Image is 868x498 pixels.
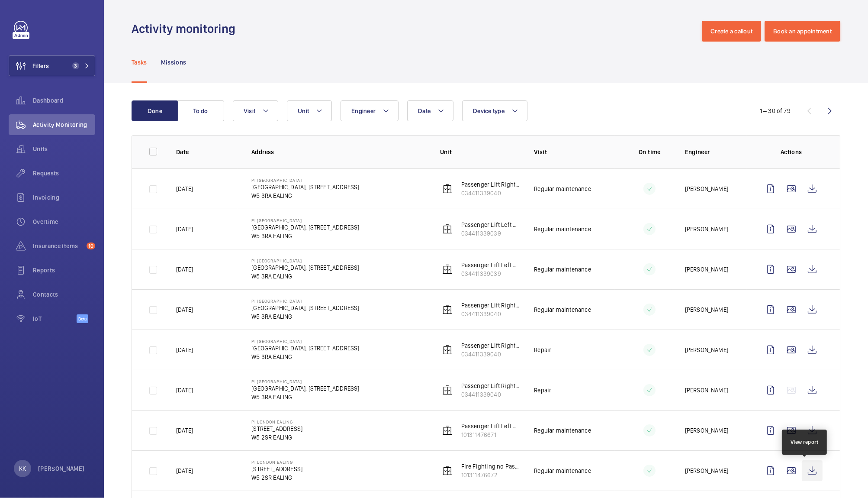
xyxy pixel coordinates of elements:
[251,148,426,156] p: Address
[251,223,359,232] p: [GEOGRAPHIC_DATA], [STREET_ADDRESS]
[685,305,728,314] p: [PERSON_NAME]
[251,379,359,384] p: PI [GEOGRAPHIC_DATA]
[33,96,95,105] span: Dashboard
[407,100,453,121] button: Date
[233,100,278,121] button: Visit
[87,243,95,249] span: 10
[461,269,521,278] p: 034411339039
[176,386,193,395] p: [DATE]
[418,107,431,114] span: Date
[461,422,521,430] p: Passenger Lift Left Hand
[251,258,359,263] p: PI [GEOGRAPHIC_DATA]
[442,385,453,395] img: elevator.svg
[534,184,591,193] p: Regular maintenance
[442,304,453,315] img: elevator.svg
[251,339,359,344] p: PI [GEOGRAPHIC_DATA]
[685,265,728,274] p: [PERSON_NAME]
[685,386,728,395] p: [PERSON_NAME]
[461,229,521,238] p: 034411339039
[176,148,238,156] p: Date
[442,466,453,476] img: elevator.svg
[534,148,614,156] p: Visit
[33,193,95,202] span: Invoicing
[351,107,376,114] span: Engineer
[461,430,521,439] p: 101311476671
[760,107,791,115] div: 1 – 30 of 79
[461,180,521,189] p: Passenger Lift Right Hand
[461,471,521,479] p: 101311476672
[251,183,359,191] p: [GEOGRAPHIC_DATA], [STREET_ADDRESS]
[251,459,302,465] p: PI London Ealing
[132,21,241,37] h1: Activity monitoring
[534,386,551,395] p: Repair
[461,382,521,390] p: Passenger Lift Right Hand
[251,191,359,200] p: W5 3RA EALING
[442,184,453,194] img: elevator.svg
[760,148,823,156] p: Actions
[442,264,453,275] img: elevator.svg
[244,107,255,114] span: Visit
[442,345,453,355] img: elevator.svg
[251,232,359,240] p: W5 3RA EALING
[251,352,359,361] p: W5 3RA EALING
[33,266,95,275] span: Reports
[534,426,591,435] p: Regular maintenance
[251,298,359,304] p: PI [GEOGRAPHIC_DATA]
[461,341,521,350] p: Passenger Lift Right Hand
[251,263,359,272] p: [GEOGRAPHIC_DATA], [STREET_ADDRESS]
[298,107,309,114] span: Unit
[33,290,95,299] span: Contacts
[534,466,591,475] p: Regular maintenance
[685,426,728,435] p: [PERSON_NAME]
[765,21,840,42] button: Book an appointment
[176,346,193,354] p: [DATE]
[685,346,728,354] p: [PERSON_NAME]
[176,305,193,314] p: [DATE]
[461,220,521,229] p: Passenger Lift Left Hand
[33,169,95,178] span: Requests
[33,145,95,153] span: Units
[442,224,453,234] img: elevator.svg
[33,242,83,250] span: Insurance items
[461,189,521,197] p: 034411339040
[685,225,728,233] p: [PERSON_NAME]
[176,426,193,435] p: [DATE]
[72,62,79,69] span: 3
[9,55,95,76] button: Filters3
[461,390,521,399] p: 034411339040
[251,304,359,312] p: [GEOGRAPHIC_DATA], [STREET_ADDRESS]
[251,393,359,401] p: W5 3RA EALING
[33,314,77,323] span: IoT
[534,265,591,274] p: Regular maintenance
[251,218,359,223] p: PI [GEOGRAPHIC_DATA]
[534,305,591,314] p: Regular maintenance
[176,184,193,193] p: [DATE]
[685,148,746,156] p: Engineer
[176,225,193,233] p: [DATE]
[442,425,453,436] img: elevator.svg
[33,120,95,129] span: Activity Monitoring
[473,107,505,114] span: Device type
[132,58,147,67] p: Tasks
[176,466,193,475] p: [DATE]
[177,100,224,121] button: To do
[251,465,302,473] p: [STREET_ADDRESS]
[287,100,332,121] button: Unit
[440,148,521,156] p: Unit
[534,225,591,233] p: Regular maintenance
[19,464,26,473] p: KK
[33,217,95,226] span: Overtime
[791,438,819,446] div: View report
[251,272,359,281] p: W5 3RA EALING
[534,346,551,354] p: Repair
[341,100,399,121] button: Engineer
[176,265,193,274] p: [DATE]
[32,61,49,70] span: Filters
[251,344,359,352] p: [GEOGRAPHIC_DATA], [STREET_ADDRESS]
[251,312,359,321] p: W5 3RA EALING
[628,148,671,156] p: On time
[38,464,85,473] p: [PERSON_NAME]
[461,310,521,318] p: 034411339040
[251,178,359,183] p: PI [GEOGRAPHIC_DATA]
[702,21,761,42] button: Create a callout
